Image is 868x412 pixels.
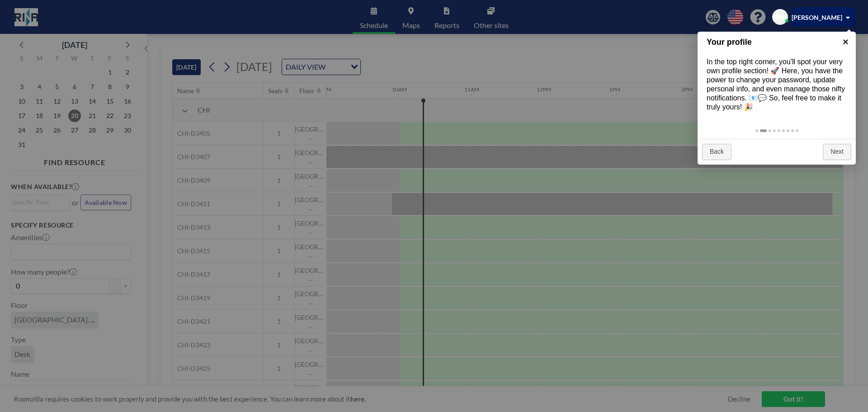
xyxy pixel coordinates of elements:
[707,36,833,48] h1: Your profile
[698,48,856,121] div: In the top right corner, you'll spot your very own profile section! 🚀 Here, you have the power to...
[835,32,856,52] a: ×
[823,144,851,160] a: Next
[776,13,784,21] span: EK
[702,144,731,160] a: Back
